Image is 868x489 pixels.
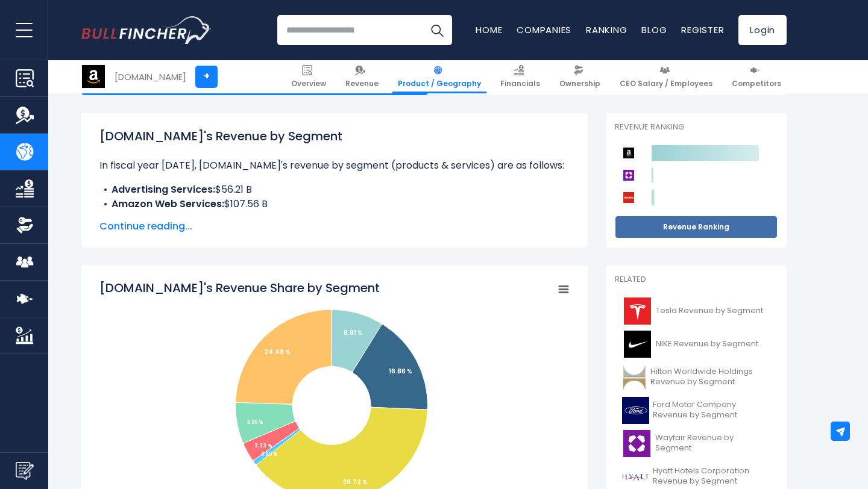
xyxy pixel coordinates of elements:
span: Ford Motor Company Revenue by Segment [653,400,770,420]
img: Amazon.com competitors logo [621,145,637,161]
a: Ranking [586,23,627,36]
li: $56.21 B [99,182,570,197]
span: Tesla Revenue by Segment [656,306,763,316]
h1: [DOMAIN_NAME]'s Revenue by Segment [99,127,570,145]
a: Overview [286,60,332,93]
a: Login [738,15,787,45]
button: Search [422,15,452,45]
p: Related [615,275,778,285]
span: Continue reading... [99,219,570,234]
tspan: 8.81 % [344,328,363,337]
span: Ownership [559,79,600,89]
img: AutoZone competitors logo [621,190,637,205]
img: F logo [622,397,649,424]
img: NKE logo [622,331,652,358]
a: Product / Geography [392,60,486,93]
a: Go to homepage [81,16,211,44]
a: Financials [495,60,546,93]
span: Overview [291,79,326,89]
span: NIKE Revenue by Segment [656,339,758,349]
a: Wayfair Revenue by Segment [615,427,778,460]
a: Hilton Worldwide Holdings Revenue by Segment [615,361,778,394]
a: Blog [641,23,667,36]
a: CEO Salary / Employees [614,60,718,93]
img: AMZN logo [82,65,105,88]
b: Advertising Services: [112,182,215,196]
span: Financials [500,79,540,89]
tspan: [DOMAIN_NAME]'s Revenue Share by Segment [99,279,380,296]
span: Revenue [345,79,379,89]
tspan: 6.96 % [247,419,263,426]
a: Companies [517,23,571,36]
a: + [195,66,218,88]
a: Revenue [340,60,384,93]
a: Ford Motor Company Revenue by Segment [615,394,778,427]
img: Bullfincher logo [81,16,212,44]
img: W logo [622,430,652,457]
p: In fiscal year [DATE], [DOMAIN_NAME]'s revenue by segment (products & services) are as follows: [99,158,570,173]
a: Revenue Ranking [615,216,778,238]
a: Register [681,23,724,36]
img: Ownership [16,216,34,234]
li: $107.56 B [99,197,570,211]
img: Wayfair competitors logo [621,167,637,183]
tspan: 24.48 % [264,347,291,357]
div: [DOMAIN_NAME] [115,70,186,84]
tspan: 3.33 % [254,443,272,449]
span: CEO Salary / Employees [620,79,712,89]
tspan: 16.86 % [389,367,412,376]
span: Competitors [732,79,781,89]
span: Hyatt Hotels Corporation Revenue by Segment [653,466,770,487]
img: HLT logo [622,364,647,391]
a: Ownership [554,60,606,93]
a: Competitors [726,60,787,93]
span: Wayfair Revenue by Segment [655,433,770,453]
span: Hilton Worldwide Holdings Revenue by Segment [650,367,770,387]
p: Revenue Ranking [615,122,778,132]
span: Product / Geography [398,79,481,89]
tspan: 0.85 % [261,451,277,458]
a: NIKE Revenue by Segment [615,328,778,361]
b: Amazon Web Services: [112,197,224,211]
img: TSLA logo [622,297,652,325]
a: Tesla Revenue by Segment [615,294,778,328]
tspan: 38.72 % [343,478,368,487]
a: Home [476,23,502,36]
